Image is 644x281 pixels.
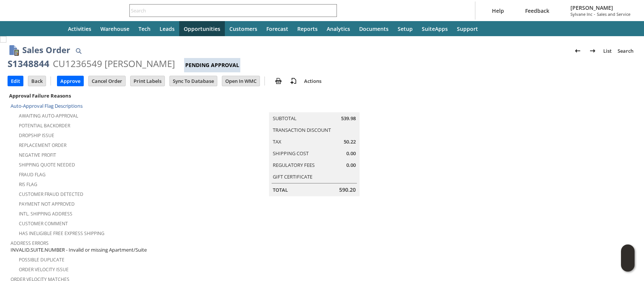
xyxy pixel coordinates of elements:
[11,102,83,109] a: Auto-Approval Flag Descriptions
[417,21,452,36] a: SuiteApps
[19,201,75,207] a: Payment not approved
[570,11,592,17] span: Sylvane Inc
[346,162,356,169] span: 0.00
[68,25,91,32] span: Activities
[155,21,179,36] a: Leads
[19,122,70,129] a: Potential Backorder
[19,266,69,273] a: Order Velocity Issue
[8,76,23,86] input: Edit
[179,21,225,36] a: Opportunities
[289,76,298,86] img: add-record.svg
[11,240,49,246] a: Address Errors
[27,21,45,36] div: Shortcuts
[19,230,105,237] a: Has Ineligible Free Express Shipping
[594,11,595,17] span: -
[339,186,356,194] span: 590.20
[19,220,68,227] a: Customer Comment
[273,150,309,157] a: Shipping Cost
[274,76,283,86] img: print.svg
[222,76,260,86] input: Open In WMC
[273,127,331,133] a: Transaction Discount
[273,162,315,168] a: Regulatory Fees
[588,46,597,55] img: Next
[457,25,478,32] span: Support
[8,91,214,101] div: Approval Failure Reasons
[393,21,417,36] a: Setup
[273,186,288,193] a: Total
[398,25,413,32] span: Setup
[266,25,288,32] span: Forecast
[134,21,155,36] a: Tech
[19,211,72,217] a: Intl. Shipping Address
[19,171,46,178] a: Fraud Flag
[600,45,615,57] a: List
[22,44,70,56] h1: Sales Order
[525,7,549,14] span: Feedback
[225,21,262,36] a: Customers
[45,21,63,36] a: Home
[100,25,129,32] span: Warehouse
[346,150,356,157] span: 0.00
[19,191,83,197] a: Customer Fraud Detected
[573,46,582,55] img: Previous
[322,21,355,36] a: Analytics
[229,25,257,32] span: Customers
[19,113,78,119] a: Awaiting Auto-Approval
[131,76,164,86] input: Print Labels
[273,173,312,180] a: Gift Certificate
[355,21,393,36] a: Documents
[359,25,389,32] span: Documents
[301,78,324,84] a: Actions
[621,244,635,272] iframe: Click here to launch Oracle Guided Learning Help Panel
[293,21,322,36] a: Reports
[326,6,335,15] svg: Search
[273,138,281,145] a: Tax
[9,21,27,36] a: Recent Records
[89,76,125,86] input: Cancel Order
[327,25,350,32] span: Analytics
[63,21,96,36] a: Activities
[28,76,46,86] input: Back
[570,4,630,11] span: [PERSON_NAME]
[57,76,83,86] input: Approve
[492,7,504,14] span: Help
[19,132,54,139] a: Dropship Issue
[262,21,293,36] a: Forecast
[19,142,66,148] a: Replacement Order
[621,258,635,272] span: Oracle Guided Learning Widget. To move around, please hold and drag
[184,58,240,72] div: Pending Approval
[96,21,134,36] a: Warehouse
[32,24,41,33] svg: Shortcuts
[273,115,297,122] a: Subtotal
[19,162,75,168] a: Shipping Quote Needed
[19,152,56,158] a: Negative Profit
[130,6,326,15] input: Search
[138,25,151,32] span: Tech
[14,24,23,33] svg: Recent Records
[19,181,37,188] a: RIS flag
[74,46,83,55] img: Quick Find
[297,25,318,32] span: Reports
[452,21,483,36] a: Support
[50,24,59,33] svg: Home
[11,246,147,254] span: INVALID.SUITE.NUMBER - Invalid or missing Apartment/Suite
[269,100,360,112] caption: Summary
[53,58,175,70] div: CU1236549 [PERSON_NAME]
[19,257,65,263] a: Possible Duplicate
[597,11,630,17] span: Sales and Service
[8,58,49,70] div: S1348844
[184,25,220,32] span: Opportunities
[344,138,356,145] span: 50.22
[341,115,356,122] span: 539.98
[160,25,175,32] span: Leads
[615,45,636,57] a: Search
[422,25,448,32] span: SuiteApps
[170,76,217,86] input: Sync To Database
